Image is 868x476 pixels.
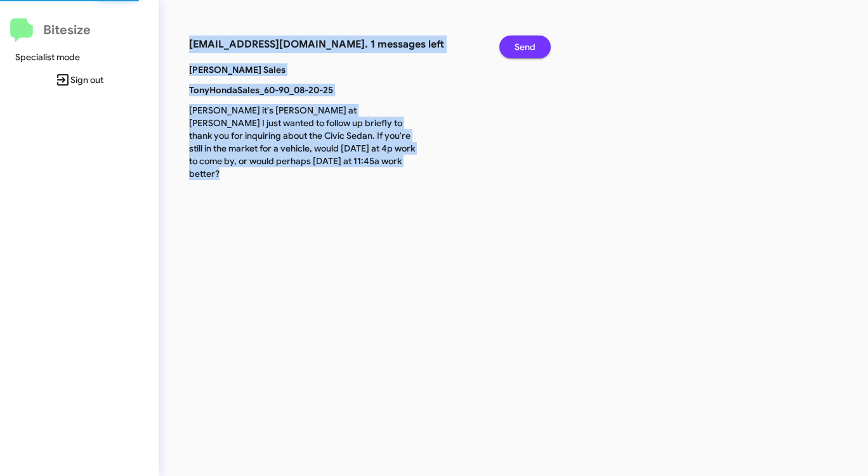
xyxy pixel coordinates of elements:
a: Bitesize [10,18,91,42]
button: Send [499,35,551,58]
h3: [EMAIL_ADDRESS][DOMAIN_NAME]. 1 messages left [189,35,480,53]
b: TonyHondaSales_60-90_08-20-25 [189,84,333,96]
p: [PERSON_NAME] it's [PERSON_NAME] at [PERSON_NAME] I just wanted to follow up briefly to thank you... [180,104,428,180]
span: Sign out [10,68,148,91]
span: Send [515,35,536,58]
b: [PERSON_NAME] Sales [189,64,286,75]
